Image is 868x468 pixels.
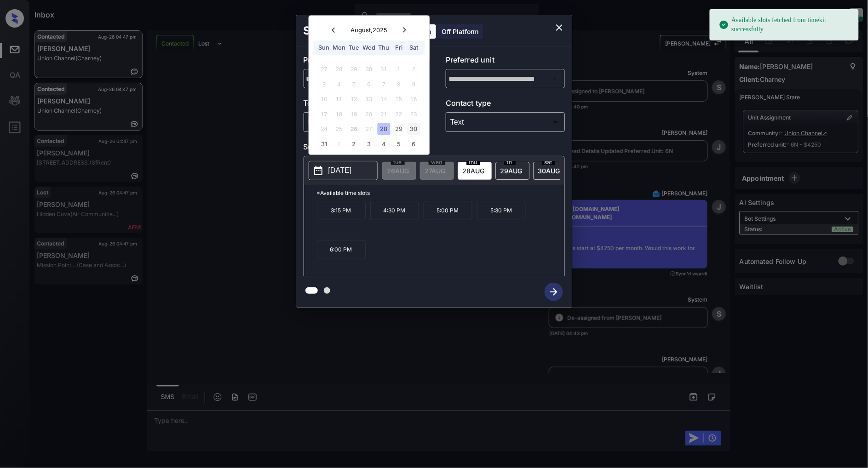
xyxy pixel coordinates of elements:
[348,42,360,54] div: Tue
[448,114,563,130] div: Text
[533,162,567,180] div: date-select
[408,63,420,76] div: Not available Saturday, August 2nd, 2025
[378,108,390,120] div: Not available Thursday, August 21st, 2025
[363,63,375,76] div: Not available Wednesday, July 30th, 2025
[348,138,360,150] div: Choose Tuesday, September 2nd, 2025
[333,78,345,91] div: Not available Monday, August 4th, 2025
[424,201,472,220] p: 5:00 PM
[304,54,423,69] p: Preferred community
[370,201,419,220] p: 4:30 PM
[408,93,420,106] div: Not available Saturday, August 16th, 2025
[393,63,405,76] div: Not available Friday, August 1st, 2025
[495,162,529,180] div: date-select
[393,108,405,120] div: Not available Friday, August 22nd, 2025
[318,138,330,150] div: Choose Sunday, August 31st, 2025
[378,42,390,54] div: Thu
[317,240,366,259] p: 6:00 PM
[306,114,420,130] div: In Person
[318,63,330,76] div: Not available Sunday, July 27th, 2025
[363,78,375,91] div: Not available Wednesday, August 6th, 2025
[408,78,420,91] div: Not available Saturday, August 9th, 2025
[393,93,405,106] div: Not available Friday, August 15th, 2025
[317,185,564,201] p: *Available time slots
[363,42,375,54] div: Wed
[539,280,569,304] button: btn-next
[504,160,516,165] span: fri
[393,123,405,136] div: Choose Friday, August 29th, 2025
[318,123,330,136] div: Not available Sunday, August 24th, 2025
[446,54,565,69] p: Preferred unit
[333,123,345,136] div: Not available Monday, August 25th, 2025
[719,12,851,38] div: Available slots fetched from timekit successfully
[333,138,345,150] div: Not available Monday, September 1st, 2025
[378,93,390,106] div: Not available Thursday, August 14th, 2025
[333,93,345,106] div: Not available Monday, August 11th, 2025
[437,24,483,39] div: Off Platform
[318,108,330,120] div: Not available Sunday, August 17th, 2025
[500,167,523,175] span: 29 AUG
[296,15,390,47] h2: Schedule Tour
[318,93,330,106] div: Not available Sunday, August 10th, 2025
[408,138,420,150] div: Choose Saturday, September 6th, 2025
[348,123,360,136] div: Not available Tuesday, August 26th, 2025
[333,42,345,54] div: Mon
[378,78,390,91] div: Not available Thursday, August 7th, 2025
[318,42,330,54] div: Sun
[363,108,375,120] div: Not available Wednesday, August 20th, 2025
[550,18,569,37] button: close
[378,138,390,150] div: Choose Thursday, September 4th, 2025
[446,97,565,112] p: Contact type
[304,141,565,156] p: Select slot
[318,78,330,91] div: Not available Sunday, August 3rd, 2025
[542,160,555,165] span: sat
[378,63,390,76] div: Not available Thursday, July 31st, 2025
[393,78,405,91] div: Not available Friday, August 8th, 2025
[463,167,485,175] span: 28 AUG
[333,108,345,120] div: Not available Monday, August 18th, 2025
[393,42,405,54] div: Fri
[312,62,426,152] div: month 2025-08
[328,165,352,176] p: [DATE]
[538,167,560,175] span: 30 AUG
[363,93,375,106] div: Not available Wednesday, August 13th, 2025
[333,63,345,76] div: Not available Monday, July 28th, 2025
[348,108,360,120] div: Not available Tuesday, August 19th, 2025
[363,138,375,150] div: Choose Wednesday, September 3rd, 2025
[378,123,390,136] div: Choose Thursday, August 28th, 2025
[466,160,480,165] span: thu
[408,42,420,54] div: Sat
[393,138,405,150] div: Choose Friday, September 5th, 2025
[317,201,366,220] p: 3:15 PM
[304,97,423,112] p: Tour type
[309,161,378,180] button: [DATE]
[348,78,360,91] div: Not available Tuesday, August 5th, 2025
[363,123,375,136] div: Not available Wednesday, August 27th, 2025
[348,93,360,106] div: Not available Tuesday, August 12th, 2025
[458,162,492,180] div: date-select
[408,108,420,120] div: Not available Saturday, August 23rd, 2025
[477,201,526,220] p: 5:30 PM
[408,123,420,136] div: Choose Saturday, August 30th, 2025
[348,63,360,76] div: Not available Tuesday, July 29th, 2025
